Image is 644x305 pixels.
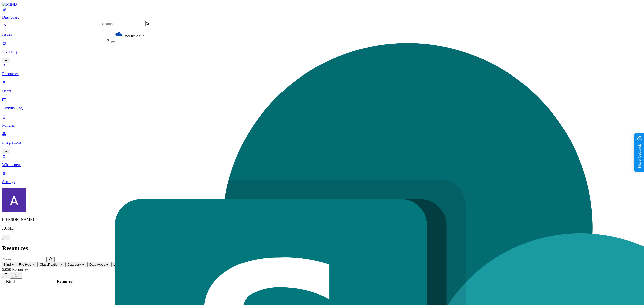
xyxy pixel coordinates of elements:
[2,2,642,7] a: MIND
[3,279,18,284] div: Kind
[122,34,144,38] span: OneDrive file
[2,80,642,93] a: Users
[2,97,642,110] a: Activity Log
[2,89,642,93] p: Users
[2,49,642,54] p: Inventory
[2,163,642,167] p: What's new
[101,21,146,26] input: Search
[2,267,29,272] span: 5,050 Resources
[2,15,642,20] p: Dashboard
[19,279,111,284] div: Resource
[2,257,47,262] input: Search
[2,171,642,184] a: Settings
[2,180,642,184] p: Settings
[2,41,642,62] a: Inventory
[115,30,122,37] img: onedrive
[2,7,642,20] a: Dashboard
[67,263,81,266] span: Category
[2,32,642,37] p: Issues
[40,263,60,266] span: Classification
[2,115,642,128] a: Policies
[2,217,642,222] p: [PERSON_NAME]
[2,245,642,252] h2: Resources
[2,2,17,7] img: MIND
[2,154,642,167] a: What's new
[89,263,105,266] span: Data types
[2,188,26,212] img: Avigail Bronznick
[2,63,642,76] a: Resources
[2,106,642,110] p: Activity Log
[2,72,642,76] p: Resources
[2,226,642,231] p: ACME
[2,24,642,37] a: Issues
[2,123,642,128] p: Policies
[19,263,31,266] span: File type
[2,132,642,153] a: Integrations
[2,140,642,145] p: Integrations
[4,263,11,266] span: Kind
